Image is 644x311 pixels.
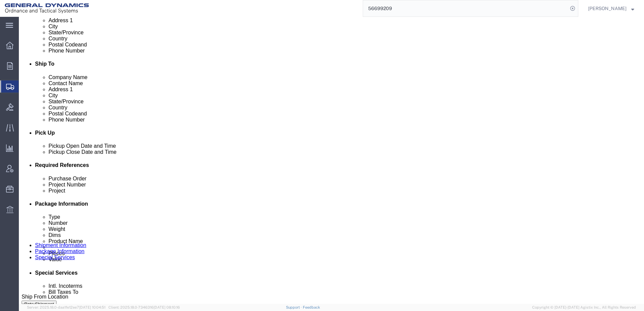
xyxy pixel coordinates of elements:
span: [DATE] 08:10:16 [154,305,180,309]
a: Support [286,305,303,309]
a: Feedback [303,305,320,309]
iframe: FS Legacy Container [19,17,644,304]
span: Server: 2025.18.0-daa1fe12ee7 [27,305,105,309]
span: Client: 2025.18.0-7346316 [108,305,180,309]
span: Copyright © [DATE]-[DATE] Agistix Inc., All Rights Reserved [532,305,636,310]
span: Richard Lautenbacher [588,5,626,12]
img: logo [5,3,89,13]
button: [PERSON_NAME] [588,4,635,12]
span: [DATE] 10:04:51 [79,305,105,309]
input: Search for shipment number, reference number [363,0,568,16]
